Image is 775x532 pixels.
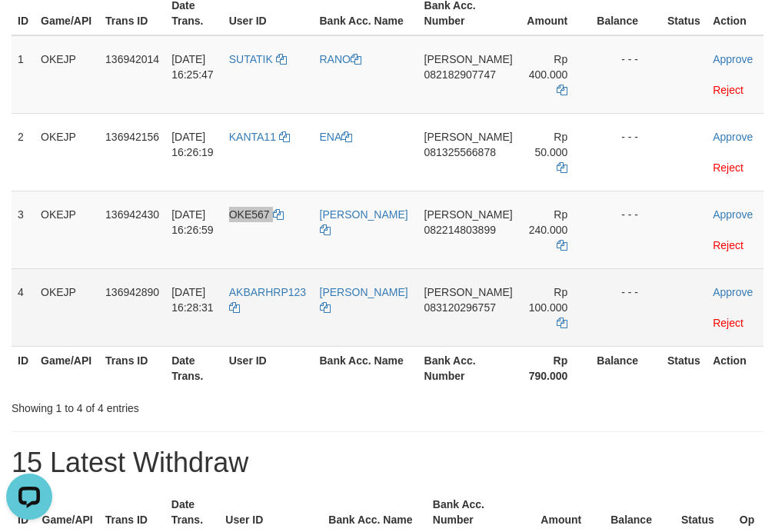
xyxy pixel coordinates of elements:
[229,131,290,143] a: KANTA11
[590,113,661,191] td: - - -
[105,208,159,221] span: 136942430
[320,131,353,143] a: ENA
[713,53,753,65] a: Approve
[424,131,513,143] span: [PERSON_NAME]
[12,346,35,390] th: ID
[171,208,214,236] span: [DATE] 16:26:59
[105,286,159,298] span: 136942890
[713,286,753,298] a: Approve
[229,53,287,65] a: SUTATIK
[557,84,567,96] a: Copy 400000 to clipboard
[590,268,661,346] td: - - -
[35,191,99,268] td: OKEJP
[229,208,270,221] span: OKE567
[165,346,223,390] th: Date Trans.
[529,208,568,236] span: Rp 240.000
[6,6,52,52] button: Open LiveChat chat widget
[35,35,99,114] td: OKEJP
[12,191,35,268] td: 3
[12,394,311,416] div: Showing 1 to 4 of 4 entries
[418,346,519,390] th: Bank Acc. Number
[534,131,567,158] span: Rp 50.000
[229,286,306,314] a: AKBARHRP123
[320,286,408,314] a: [PERSON_NAME]
[229,208,284,221] a: OKE567
[105,131,159,143] span: 136942156
[35,113,99,191] td: OKEJP
[424,224,496,236] span: Copy 082214803899 to clipboard
[713,317,743,329] a: Reject
[424,53,513,65] span: [PERSON_NAME]
[590,191,661,268] td: - - -
[229,286,306,298] span: AKBARHRP123
[99,346,165,390] th: Trans ID
[35,346,99,390] th: Game/API
[12,113,35,191] td: 2
[590,35,661,114] td: - - -
[557,239,567,251] a: Copy 240000 to clipboard
[424,146,496,158] span: Copy 081325566878 to clipboard
[529,53,568,81] span: Rp 400.000
[35,268,99,346] td: OKEJP
[713,131,753,143] a: Approve
[661,346,707,390] th: Status
[424,208,513,221] span: [PERSON_NAME]
[713,239,743,251] a: Reject
[713,161,743,174] a: Reject
[590,346,661,390] th: Balance
[105,53,159,65] span: 136942014
[557,317,567,329] a: Copy 100000 to clipboard
[519,346,591,390] th: Rp 790.000
[707,346,763,390] th: Action
[229,131,276,143] span: KANTA11
[171,131,214,158] span: [DATE] 16:26:19
[12,447,763,478] h1: 15 Latest Withdraw
[529,286,568,314] span: Rp 100.000
[320,53,361,65] a: RANO
[713,208,753,221] a: Approve
[320,208,408,236] a: [PERSON_NAME]
[12,35,35,114] td: 1
[171,286,214,314] span: [DATE] 16:28:31
[171,53,214,81] span: [DATE] 16:25:47
[424,68,496,81] span: Copy 082182907747 to clipboard
[223,346,314,390] th: User ID
[557,161,567,174] a: Copy 50000 to clipboard
[229,53,273,65] span: SUTATIK
[12,268,35,346] td: 4
[314,346,418,390] th: Bank Acc. Name
[424,286,513,298] span: [PERSON_NAME]
[713,84,743,96] a: Reject
[424,301,496,314] span: Copy 083120296757 to clipboard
